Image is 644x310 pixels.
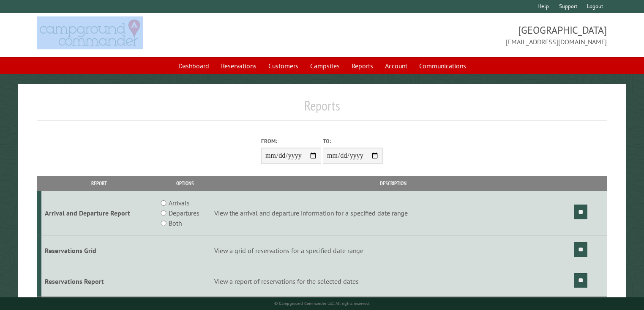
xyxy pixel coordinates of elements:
td: Reservations Report [41,266,157,297]
th: Description [213,176,573,191]
label: To: [323,137,383,145]
label: From: [261,137,321,145]
td: View the arrival and departure information for a specified date range [213,191,573,235]
a: Customers [263,58,303,74]
th: Report [41,176,157,191]
h1: Reports [37,97,607,121]
label: Both [169,218,182,228]
a: Reports [347,58,378,74]
a: Communications [414,58,471,74]
td: View a grid of reservations for a specified date range [213,235,573,266]
a: Dashboard [173,58,214,74]
a: Campsites [305,58,345,74]
small: © Campground Commander LLC. All rights reserved. [274,301,370,306]
a: Reservations [216,58,262,74]
a: Account [380,58,412,74]
img: Campground Commander [37,16,143,49]
span: [GEOGRAPHIC_DATA] [EMAIL_ADDRESS][DOMAIN_NAME] [322,23,607,47]
label: Departures [169,208,199,218]
th: Options [157,176,213,191]
label: Arrivals [169,198,190,208]
td: Reservations Grid [41,235,157,266]
td: Arrival and Departure Report [41,191,157,235]
td: View a report of reservations for the selected dates [213,266,573,297]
